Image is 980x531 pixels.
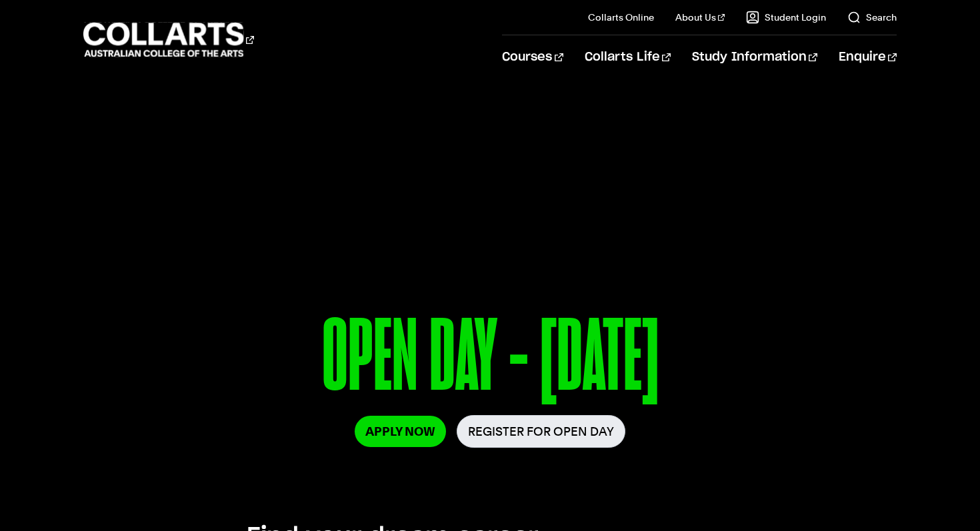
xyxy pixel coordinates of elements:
[502,35,563,79] a: Courses
[847,11,897,24] a: Search
[93,305,887,415] p: OPEN DAY - [DATE]
[839,35,897,79] a: Enquire
[83,21,254,59] div: Go to homepage
[746,11,826,24] a: Student Login
[692,35,817,79] a: Study Information
[457,415,625,448] a: Register for Open Day
[355,416,446,447] a: Apply Now
[675,11,725,24] a: About Us
[588,11,654,24] a: Collarts Online
[585,35,671,79] a: Collarts Life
